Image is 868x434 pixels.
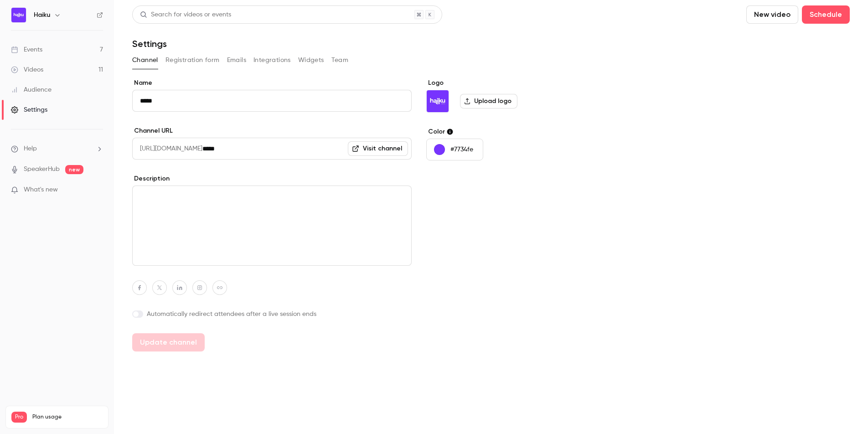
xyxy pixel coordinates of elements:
span: [URL][DOMAIN_NAME] [132,138,202,160]
label: Description [132,174,412,183]
div: Settings [11,105,47,114]
h6: Haiku [34,10,50,20]
section: Logo [426,78,566,113]
a: SpeakerHub [24,165,60,174]
button: #7734fe [426,139,483,160]
label: Color [426,127,566,136]
label: Name [132,78,412,88]
img: Haiku [427,90,449,112]
label: Automatically redirect attendees after a live session ends [132,310,412,319]
span: Help [24,144,37,154]
img: Haiku [11,8,26,22]
button: Channel [132,53,158,67]
span: Pro [11,412,27,423]
span: Plan usage [32,413,103,421]
button: Integrations [253,53,291,67]
button: Team [331,53,349,67]
h1: Settings [132,38,167,49]
span: new [65,165,83,174]
button: Emails [227,53,246,67]
a: Visit channel [348,141,408,156]
button: Schedule [802,5,850,24]
label: Channel URL [132,126,412,135]
button: Registration form [165,53,220,67]
li: help-dropdown-opener [11,144,103,154]
label: Upload logo [460,94,517,108]
label: Logo [426,78,566,88]
button: Widgets [298,53,324,67]
p: #7734fe [450,145,473,154]
div: Events [11,45,42,54]
span: What's new [24,185,58,195]
iframe: Noticeable Trigger [92,186,103,194]
div: Audience [11,85,52,94]
div: Videos [11,65,43,74]
div: Search for videos or events [140,10,231,20]
button: New video [746,5,798,24]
